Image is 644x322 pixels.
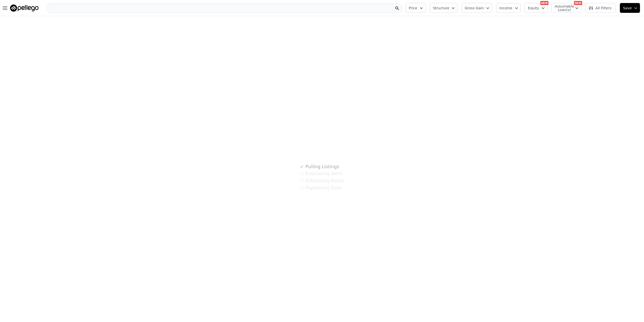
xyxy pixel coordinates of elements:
div: NEW [540,1,548,5]
button: All Filters [585,3,616,13]
span: Income [499,6,512,11]
div: NEW [574,1,582,5]
div: Estimating ARVs [300,170,342,177]
span: All Filters [588,6,612,11]
span: Equity [528,6,539,11]
button: Assumable Loan(s) [551,3,581,13]
button: Equity [525,3,547,13]
button: Gross Gain [461,3,492,13]
button: Income [496,3,521,13]
span: ✓ [300,164,304,169]
div: Pulling Listings [300,163,339,170]
img: Pellego [10,5,38,12]
div: Estimating Rents [300,177,344,184]
span: Structure [433,6,449,11]
span: ✓ [300,178,304,183]
button: Structure [430,3,457,13]
span: Price [409,6,417,11]
button: Save [620,3,640,13]
span: Gross Gain [465,6,484,11]
div: Populating Data [300,184,341,191]
span: ✓ [300,185,304,190]
span: Assumable Loan(s) [555,5,571,12]
span: ✓ [300,171,304,176]
span: Save [623,6,632,11]
button: Price [406,3,426,13]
